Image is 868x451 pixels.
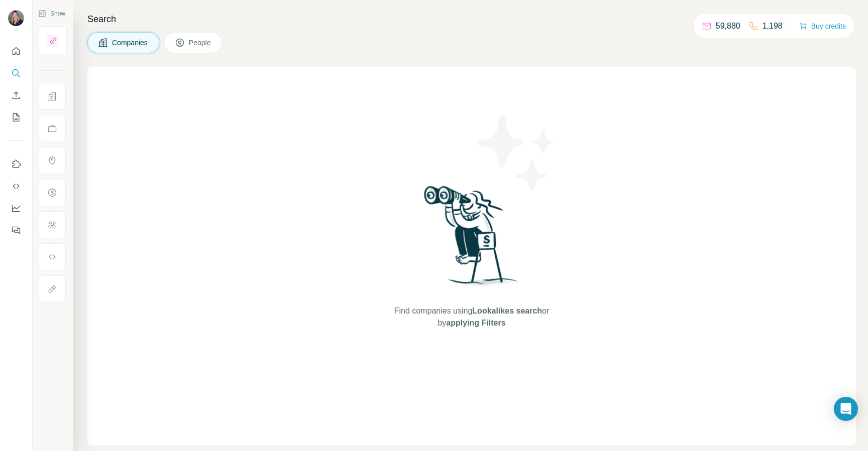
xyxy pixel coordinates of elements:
[472,307,542,315] span: Lookalikes search
[799,19,846,33] button: Buy credits
[446,319,505,327] span: applying Filters
[87,12,856,26] h4: Search
[8,155,24,173] button: Use Surfe on LinkedIn
[391,305,552,329] span: Find companies using or by
[8,177,24,195] button: Use Surfe API
[8,199,24,217] button: Dashboard
[8,10,24,26] img: Avatar
[472,107,562,198] img: Surfe Illustration - Stars
[8,64,24,82] button: Search
[8,108,24,126] button: My lists
[716,20,740,32] p: 59,880
[31,6,72,21] button: Show
[189,38,212,48] span: People
[8,42,24,60] button: Quick start
[8,86,24,104] button: Enrich CSV
[112,38,149,48] span: Companies
[8,221,24,239] button: Feedback
[419,183,524,295] img: Surfe Illustration - Woman searching with binoculars
[834,397,858,421] div: Open Intercom Messenger
[763,20,783,32] p: 1,198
